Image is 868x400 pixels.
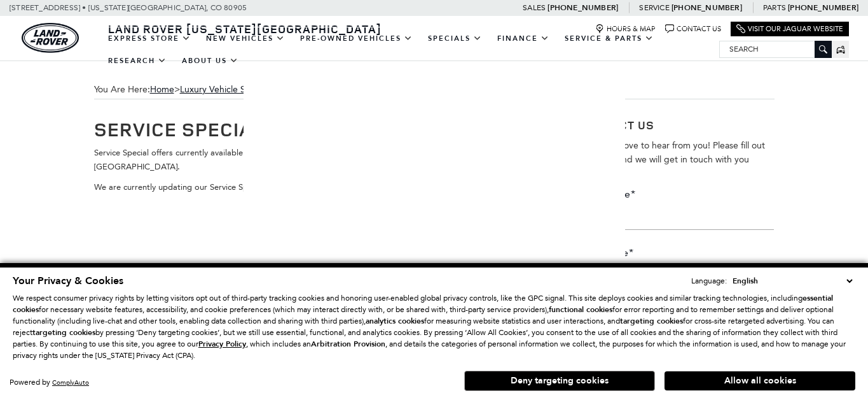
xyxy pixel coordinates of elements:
[198,27,293,50] a: New Vehicles
[94,118,541,139] h1: Service Specials
[523,3,546,12] span: Sales
[639,3,669,12] span: Service
[150,84,174,95] a: Home
[595,24,656,34] a: Hours & Map
[729,275,855,287] select: Language Select
[672,3,742,13] a: [PHONE_NUMBER]
[94,80,775,99] div: Breadcrumbs
[94,180,541,194] p: We are currently updating our Service Specials. Please check back soon.
[620,316,683,326] strong: targeting cookies
[557,27,661,50] a: Service & Parts
[180,84,516,95] a: Luxury Vehicle Service in [US_STATE][GEOGRAPHIC_DATA], [GEOGRAPHIC_DATA]
[665,24,721,34] a: Contact Us
[244,64,625,318] img: blank image
[548,3,618,13] a: [PHONE_NUMBER]
[180,84,589,95] span: >
[10,378,89,387] div: Powered by
[100,50,174,72] a: Research
[100,27,719,72] nav: Main Navigation
[100,21,389,36] a: Land Rover [US_STATE][GEOGRAPHIC_DATA]
[108,21,382,36] span: Land Rover [US_STATE][GEOGRAPHIC_DATA]
[10,3,247,12] a: [STREET_ADDRESS] • [US_STATE][GEOGRAPHIC_DATA], CO 80905
[366,316,424,326] strong: analytics cookies
[293,27,420,50] a: Pre-Owned Vehicles
[174,50,246,72] a: About Us
[549,304,612,315] strong: functional cookies
[94,146,541,174] p: Service Special offers currently available on vehicle repair and maintenance at Land Rover [US_ST...
[22,23,79,53] img: Land Rover
[691,277,727,285] div: Language:
[490,27,557,50] a: Finance
[580,140,765,179] span: We would love to hear from you! Please fill out this form and we will get in touch with you shortly.
[420,27,490,50] a: Specials
[788,3,858,13] a: [PHONE_NUMBER]
[464,371,655,391] button: Deny targeting cookies
[580,118,775,132] h3: Contact Us
[94,80,775,99] span: You Are Here:
[52,378,89,387] a: ComplyAuto
[763,3,786,12] span: Parts
[311,339,385,349] strong: Arbitration Provision
[198,339,246,348] a: Privacy Policy
[198,339,246,349] u: Privacy Policy
[736,24,843,34] a: Visit Our Jaguar Website
[13,292,855,361] p: We respect consumer privacy rights by letting visitors opt out of third-party tracking cookies an...
[150,84,589,95] span: >
[22,23,79,53] a: land-rover
[665,371,855,390] button: Allow all cookies
[100,27,198,50] a: EXPRESS STORE
[13,274,123,288] span: Your Privacy & Cookies
[32,327,95,338] strong: targeting cookies
[720,41,831,57] input: Search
